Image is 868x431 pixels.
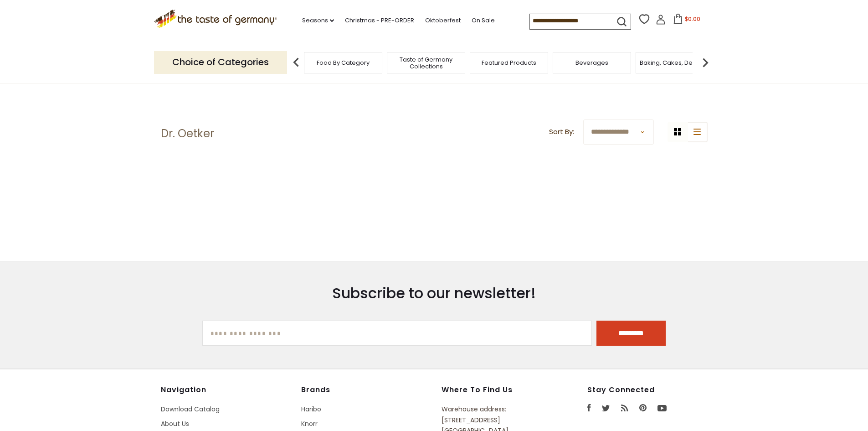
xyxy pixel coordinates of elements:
[685,15,700,23] span: $0.00
[161,127,214,140] h1: Dr. Oetker
[302,16,334,26] a: Seasons
[301,419,318,428] a: Knorr
[668,14,706,27] button: $0.00
[287,53,305,72] img: previous arrow
[575,59,608,66] a: Beverages
[472,16,495,26] a: On Sale
[345,16,414,26] a: Christmas - PRE-ORDER
[425,16,461,26] a: Oktoberfest
[696,53,714,72] img: next arrow
[549,126,574,138] label: Sort By:
[154,51,287,73] p: Choice of Categories
[640,59,710,66] a: Baking, Cakes, Desserts
[482,59,536,66] a: Featured Products
[442,385,545,395] h4: Where to find us
[161,419,189,428] a: About Us
[301,385,432,395] h4: Brands
[587,385,708,395] h4: Stay Connected
[390,56,462,70] a: Taste of Germany Collections
[317,59,370,66] a: Food By Category
[161,385,292,395] h4: Navigation
[161,405,220,414] a: Download Catalog
[301,405,321,414] a: Haribo
[202,284,666,302] h3: Subscribe to our newsletter!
